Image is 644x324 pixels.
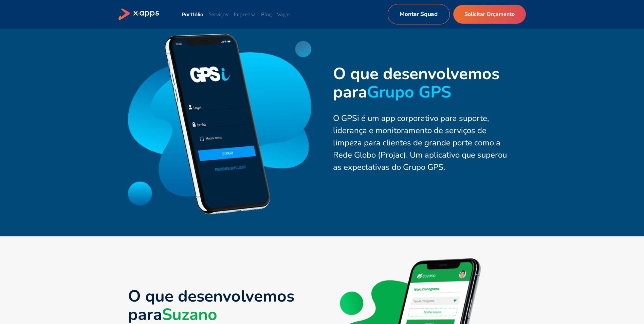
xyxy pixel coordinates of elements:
img: Celular com tela do aplicativo do grupo GPS aberto [128,34,311,215]
a: Imprensa [234,11,256,18]
a: Serviços [209,11,228,18]
h2: O que desenvolvemos para [128,287,311,324]
strong: Grupo GPS [367,81,451,103]
div: O GPSi é um app corporativo para suporte, liderança e monitoramento de serviços de limpeza para c... [333,112,516,173]
h2: O que desenvolvemos para [333,65,516,101]
a: Solicitar Orçamento [453,5,526,24]
a: Montar Squad [387,4,449,24]
a: Portfólio [182,11,203,17]
a: Vagas [277,11,291,18]
a: Blog [261,11,272,18]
